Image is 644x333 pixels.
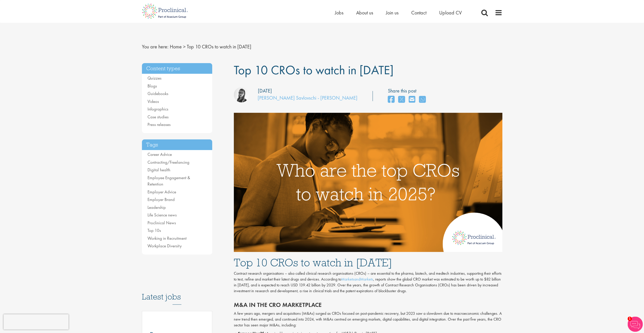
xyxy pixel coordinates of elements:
a: Employer Advice [147,189,176,195]
a: Case studies [147,114,169,120]
span: You are here: [142,43,169,50]
a: Guidebooks [147,91,168,96]
a: Career Advice [147,152,172,157]
label: Share this post [388,87,428,95]
h3: Tags [142,139,212,150]
a: Press releases [147,122,171,127]
h1: Top 10 CROs to watch in [DATE] [234,257,502,268]
a: Blogs [147,83,157,89]
a: Employee Engagement & Retention [147,175,190,187]
p: A few years ago, mergers and acquisitions (M&As) surged as CROs focused on post-pandemic recovery... [234,311,502,328]
a: Infographics [147,106,168,112]
span: 1 [628,317,632,321]
img: Theodora Savlovschi - Wicks [234,87,249,102]
a: Upload CV [439,9,462,16]
h2: M&A in the CRO marketplace [234,302,502,308]
p: Contract research organisations – also called clinical research organisations (CROs) – are essent... [234,271,502,294]
h3: Latest jobs [142,280,212,305]
span: Top 10 CROs to watch in [DATE] [187,43,251,50]
a: MarketsandMarkets [341,276,373,282]
a: Videos [147,99,159,104]
h3: Content types [142,63,212,74]
a: breadcrumb link [170,43,182,50]
a: Top 10s [147,228,161,233]
a: Quizzes [147,75,161,81]
a: Life Science news [147,212,177,218]
a: share on twitter [398,94,405,105]
span: Top 10 CROs to watch in [DATE] [234,62,393,78]
span: > [183,43,186,50]
a: Employer Brand [147,197,175,202]
iframe: reCAPTCHA [4,314,69,329]
a: share on email [409,94,415,105]
a: Jobs [335,9,343,16]
a: Workplace Diversity [147,243,182,249]
a: [PERSON_NAME] Savlovschi - [PERSON_NAME] [258,95,357,101]
img: Top 10 CROs 2025| Proclinical [234,113,502,252]
a: Contracting/Freelancing [147,159,189,165]
a: Leadership [147,205,166,210]
a: share on facebook [388,94,394,105]
a: About us [356,9,373,16]
a: Digital health [147,167,170,173]
a: Working in Recruitment [147,235,187,241]
img: Chatbot [628,317,643,332]
a: Contact [411,9,426,16]
a: share on whats app [419,94,426,105]
a: Proclinical News [147,220,176,226]
a: Join us [386,9,399,16]
div: [DATE] [258,87,272,95]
